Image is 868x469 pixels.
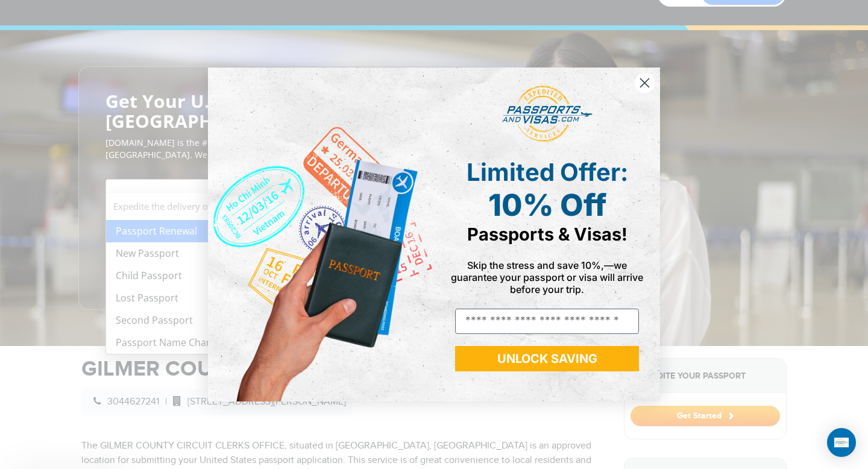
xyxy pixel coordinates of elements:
img: passports and visas [502,86,593,142]
button: UNLOCK SAVING [455,346,639,371]
span: Skip the stress and save 10%,—we guarantee your passport or visa will arrive before your trip. [451,259,643,295]
span: Limited Offer: [467,157,628,187]
img: de9cda0d-0715-46ca-9a25-073762a91ba7.png [208,68,434,401]
span: Passports & Visas! [467,224,627,245]
div: Open Intercom Messenger [827,428,856,457]
span: 10% Off [488,187,606,223]
button: Close dialog [634,72,655,93]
